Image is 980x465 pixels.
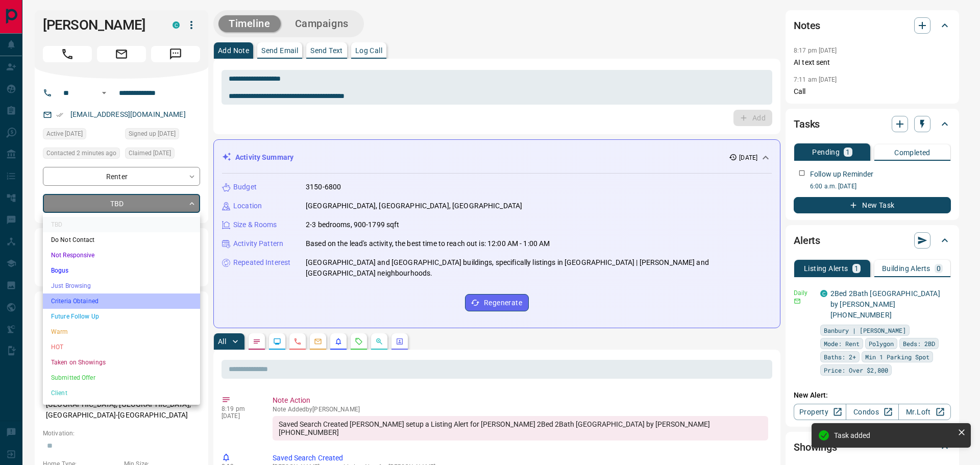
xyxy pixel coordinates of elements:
li: Submitted Offer [43,370,200,385]
li: Not Responsive [43,248,200,263]
li: Just Browsing [43,278,200,293]
li: HOT [43,339,200,355]
li: Future Follow Up [43,309,200,324]
li: Client [43,385,200,401]
div: Task added [834,431,953,439]
li: Taken on Showings [43,355,200,370]
li: Do Not Contact [43,232,200,248]
li: Warm [43,324,200,339]
li: Bogus [43,263,200,278]
li: Criteria Obtained [43,293,200,309]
